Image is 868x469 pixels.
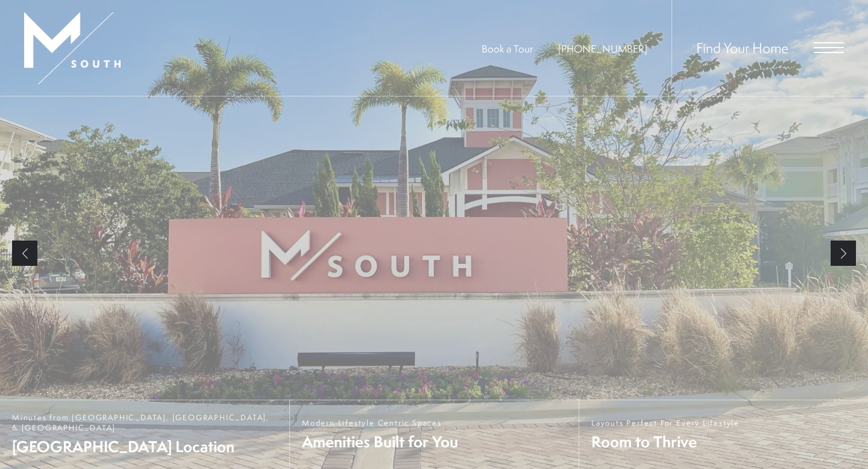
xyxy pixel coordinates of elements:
a: Find Your Home [696,38,788,57]
span: Room to Thrive [591,431,740,452]
a: Book a Tour [482,42,533,55]
span: Layouts Perfect For Every Lifestyle [591,418,740,428]
a: Call Us at 813-570-8014 [558,42,647,55]
a: Layouts Perfect For Every Lifestyle [579,400,868,469]
span: [GEOGRAPHIC_DATA] Location [12,436,277,457]
a: Next [831,241,856,266]
span: Minutes from [GEOGRAPHIC_DATA], [GEOGRAPHIC_DATA], & [GEOGRAPHIC_DATA] [12,412,277,433]
span: [PHONE_NUMBER] [558,42,647,55]
span: Modern Lifestyle Centric Spaces [302,418,458,428]
span: Amenities Built for You [302,431,458,452]
a: Modern Lifestyle Centric Spaces [289,400,579,469]
a: Previous [12,241,37,266]
button: Open Menu [814,42,844,53]
img: MSouth [24,12,121,84]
